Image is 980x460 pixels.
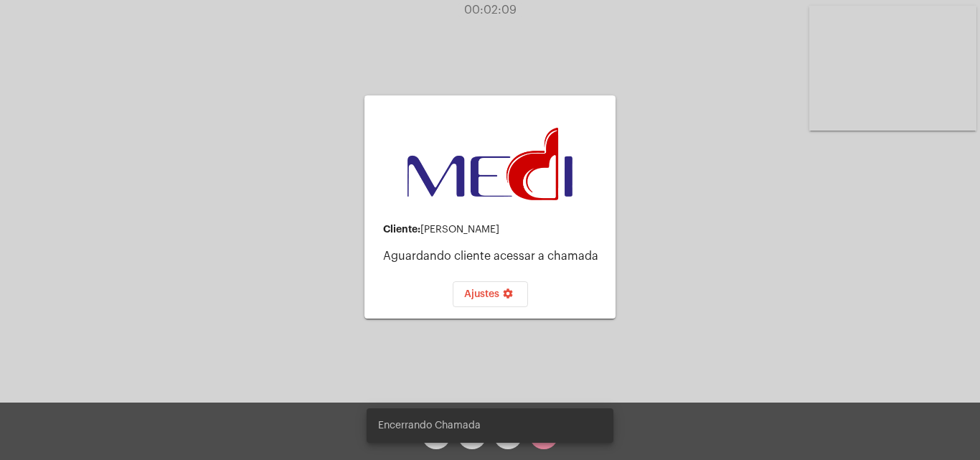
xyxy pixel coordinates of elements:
span: Ajustes [464,289,517,299]
div: [PERSON_NAME] [383,224,604,235]
button: Ajustes [453,281,528,307]
span: Encerrando Chamada [378,418,481,433]
img: d3a1b5fa-500b-b90f-5a1c-719c20e9830b.png [407,128,573,201]
strong: Cliente: [383,224,420,234]
mat-icon: settings [499,288,517,305]
span: 00:02:09 [464,4,517,16]
p: Aguardando cliente acessar a chamada [383,250,604,263]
